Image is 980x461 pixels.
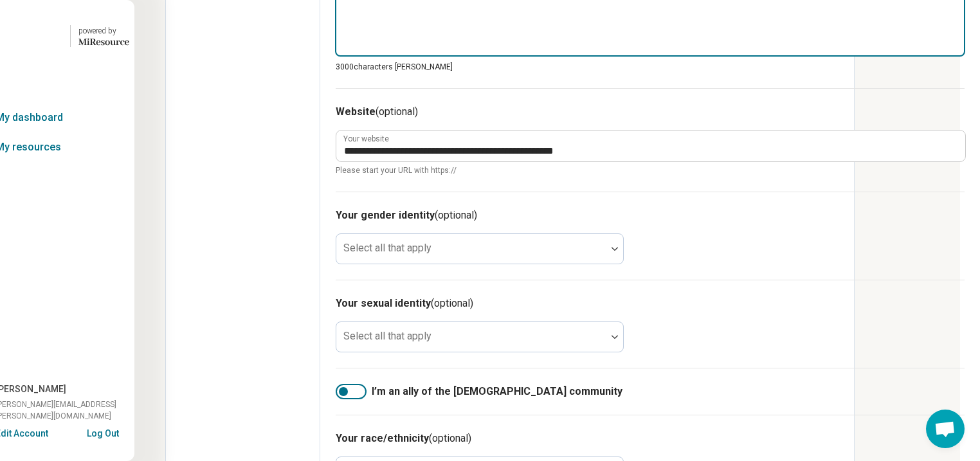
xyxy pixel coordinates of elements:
label: Select all that apply [343,242,431,254]
h3: Your gender identity [336,208,965,223]
span: (optional) [431,297,473,309]
p: 3000 characters [PERSON_NAME] [336,61,965,73]
span: (optional) [376,105,418,118]
div: Open chat [926,410,965,448]
h3: Your sexual identity [336,296,965,311]
label: Your website [343,135,389,143]
span: Please start your URL with https:// [336,165,965,176]
span: I’m an ally of the [DEMOGRAPHIC_DATA] community [372,384,622,399]
h3: Your race/ethnicity [336,431,965,446]
h3: Website [336,104,965,120]
button: Log Out [87,427,119,437]
label: Select all that apply [343,330,431,342]
span: (optional) [435,209,477,221]
div: powered by [78,25,129,37]
span: (optional) [429,432,471,444]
